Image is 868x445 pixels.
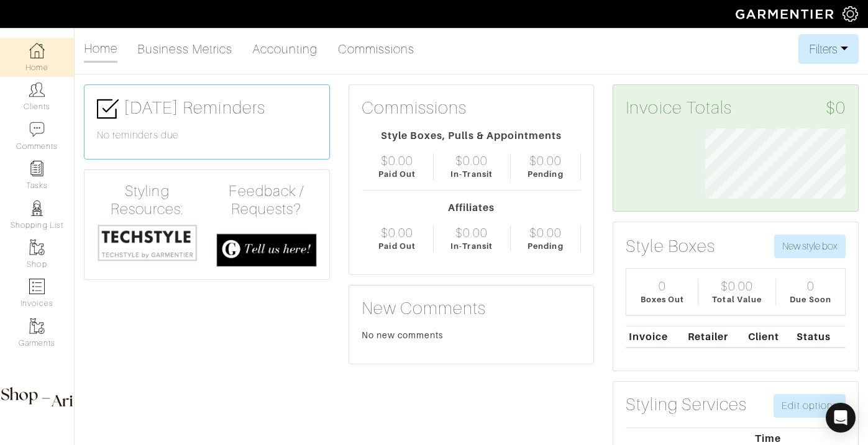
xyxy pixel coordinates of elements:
[529,153,562,168] div: $0.00
[626,326,685,348] th: Invoice
[641,294,684,305] div: Boxes Out
[29,279,45,294] img: orders-icon-0abe47150d42831381b5fb84f609e132dff9fe21cb692f30cb5eec754e2cba89.png
[29,200,45,216] img: stylists-icon-eb353228a002819b7ec25b43dbf5f0378dd9e0616d9560372ff212230b889e62.png
[745,326,793,348] th: Client
[450,240,493,252] div: In-Transit
[626,236,715,257] h3: Style Boxes
[362,298,582,319] h3: New Comments
[216,182,317,218] h4: Feedback / Requests?
[685,326,745,348] th: Retailer
[793,326,846,348] th: Status
[826,97,846,119] span: $0
[362,97,467,119] h3: Commissions
[29,43,45,58] img: dashboard-icon-dbcd8f5a0b271acd01030246c82b418ddd0df26cd7fceb0bd07c9910d44c42f6.png
[843,6,858,22] img: gear-icon-white-bd11855cb880d31180b6d7d6211b90ccbf57a29d726f0c71d8c61bd08dd39cc2.png
[378,168,415,180] div: Paid Out
[798,34,859,64] button: Filters
[528,168,563,180] div: Pending
[626,97,846,119] h3: Invoice Totals
[29,161,45,176] img: reminder-icon-8004d30b9f0a5d33ae49ab947aed9ed385cf756f9e5892f1edd6e32f2345188e.png
[362,329,582,341] div: No new comments
[29,240,45,255] img: garments-icon-b7da505a4dc4fd61783c78ac3ca0ef83fa9d6f193b1c9dc38574b1d14d53ca28.png
[29,122,45,137] img: comment-icon-a0a6a9ef722e966f86d9cbdc48e553b5cf19dbc54f86b18d962a5391bc8f6eb6.png
[659,279,666,294] div: 0
[252,37,318,61] a: Accounting
[721,279,753,294] div: $0.00
[378,240,415,252] div: Paid Out
[774,235,846,258] button: New style box
[455,225,488,240] div: $0.00
[381,153,413,168] div: $0.00
[362,128,582,143] div: Style Boxes, Pulls & Appointments
[381,225,413,240] div: $0.00
[528,240,563,252] div: Pending
[97,223,198,262] img: techstyle-93310999766a10050dc78ceb7f971a75838126fd19372ce40ba20cdf6a89b94b.png
[712,294,762,305] div: Total Value
[97,98,119,120] img: check-box-icon-36a4915ff3ba2bd8f6e4f29bc755bb66becd62c870f447fc0dd1365fcfddab58.png
[137,37,232,61] a: Business Metrics
[84,36,117,63] a: Home
[97,97,317,120] h3: [DATE] Reminders
[450,168,493,180] div: In-Transit
[216,233,317,267] img: feedback_requests-3821251ac2bd56c73c230f3229a5b25d6eb027adea667894f41107c140538ee0.png
[626,394,747,415] h3: Styling Services
[774,394,846,418] a: Edit options
[29,82,45,97] img: clients-icon-6bae9207a08558b7cb47a8932f037763ab4055f8c8b6bfacd5dc20c3e0201464.png
[97,182,198,218] h4: Styling Resources:
[807,279,815,294] div: 0
[529,225,562,240] div: $0.00
[790,294,831,305] div: Due Soon
[729,3,843,25] img: garmentier-logo-header-white-b43fb05a5012e4ada735d5af1a66efaba907eab6374d6393d1fbf88cb4ef424d.png
[362,200,582,215] div: Affiliates
[29,318,45,334] img: garments-icon-b7da505a4dc4fd61783c78ac3ca0ef83fa9d6f193b1c9dc38574b1d14d53ca28.png
[826,403,856,433] div: Open Intercom Messenger
[97,130,317,142] h6: No reminders due
[455,153,488,168] div: $0.00
[338,37,415,61] a: Commissions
